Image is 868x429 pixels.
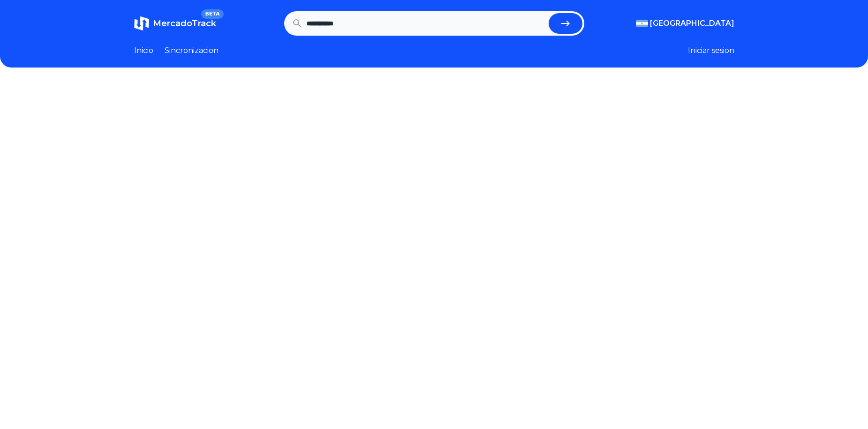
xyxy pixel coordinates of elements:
img: Argentina [636,20,648,27]
a: Inicio [134,45,153,56]
a: Sincronizacion [165,45,219,56]
span: BETA [201,9,223,19]
img: MercadoTrack [134,16,149,31]
span: MercadoTrack [153,18,216,29]
a: MercadoTrackBETA [134,16,216,31]
button: Iniciar sesion [688,45,734,56]
span: [GEOGRAPHIC_DATA] [650,18,734,29]
button: [GEOGRAPHIC_DATA] [636,18,734,29]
